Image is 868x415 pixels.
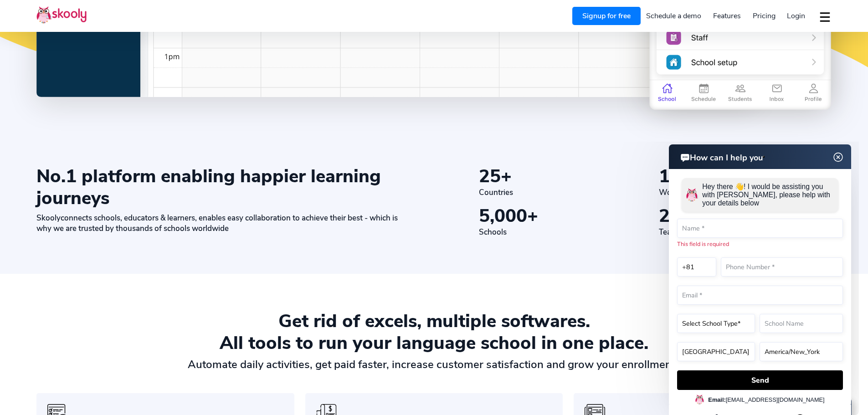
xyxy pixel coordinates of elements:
[479,205,652,227] div: +
[36,213,61,223] span: Skooly
[641,9,708,23] a: Schedule a demo
[781,9,811,23] a: Login
[479,187,652,198] div: Countries
[572,7,641,25] a: Signup for free
[36,332,832,354] div: All tools to run your language school in one place.
[36,310,832,332] div: Get rid of excels, multiple softwares.
[479,164,501,189] span: 25
[753,11,776,21] span: Pricing
[36,358,832,371] div: Automate daily activities, get paid faster, increase customer satisfaction and grow your enrollments
[787,11,805,21] span: Login
[747,9,781,23] a: Pricing
[479,165,652,187] div: +
[707,9,747,23] a: Features
[36,213,413,234] div: connects schools, educators & learners, enables easy collaboration to achieve their best - which ...
[479,227,652,237] div: Schools
[479,204,527,228] span: 5,000
[36,6,87,24] img: Skooly
[36,165,413,209] div: No.1 platform enabling happier learning journeys
[818,6,832,27] button: dropdown menu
